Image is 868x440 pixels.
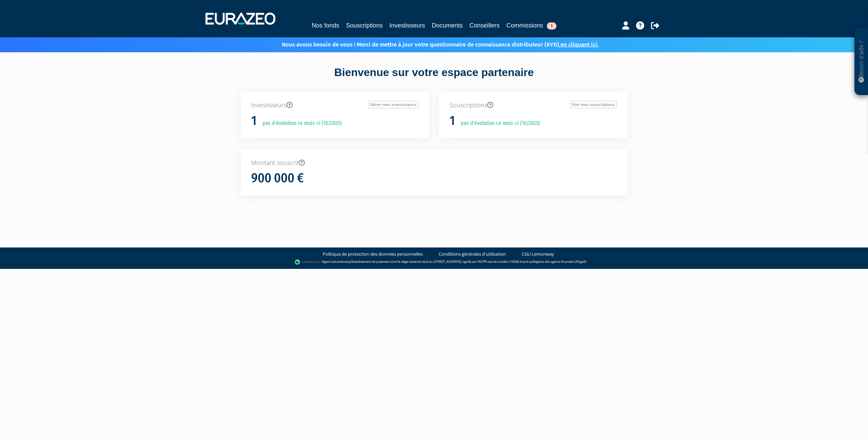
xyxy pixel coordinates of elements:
[570,101,617,108] a: Voir mes souscriptions
[560,41,598,48] a: en cliquant ici.
[346,21,382,30] a: Souscriptions
[450,114,455,128] h1: 1
[236,65,632,91] div: Bienvenue sur votre espace partenaire
[368,101,418,108] a: Gérer mes investisseurs
[258,120,342,127] p: pas d'évolution ce mois-ci (10/2025)
[389,21,425,30] a: Investisseurs
[251,101,418,110] p: Investisseurs
[295,259,321,265] img: logo-lemonway.png
[205,13,275,25] img: 1732889491-logotype_eurazeo_blanc_rvb.png
[251,171,304,185] h1: 900 000 €
[7,259,861,265] div: - Agent de (établissement de paiement dont le siège social est situé au [STREET_ADDRESS], agréé p...
[323,251,423,257] a: Politique de protection des données personnelles
[470,21,500,30] a: Conseillers
[251,114,257,128] h1: 1
[432,21,463,30] a: Documents
[456,120,540,127] p: pas d'évolution ce mois-ci (10/2025)
[312,21,339,30] a: Nos fonds
[522,251,554,257] a: CGU Lemonway
[251,159,617,167] p: Montant souscrit
[857,31,865,92] p: Besoin d'aide ?
[507,21,556,30] a: Commissions1
[439,251,506,257] a: Conditions générales d'utilisation
[262,39,598,49] p: Nous avons besoin de vous ! Merci de mettre à jour votre questionnaire de connaissance distribute...
[450,101,617,110] p: Souscriptions
[335,260,351,264] a: Lemonway
[533,260,586,264] a: Registre des agents financiers (Regafi)
[547,22,556,30] span: 1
